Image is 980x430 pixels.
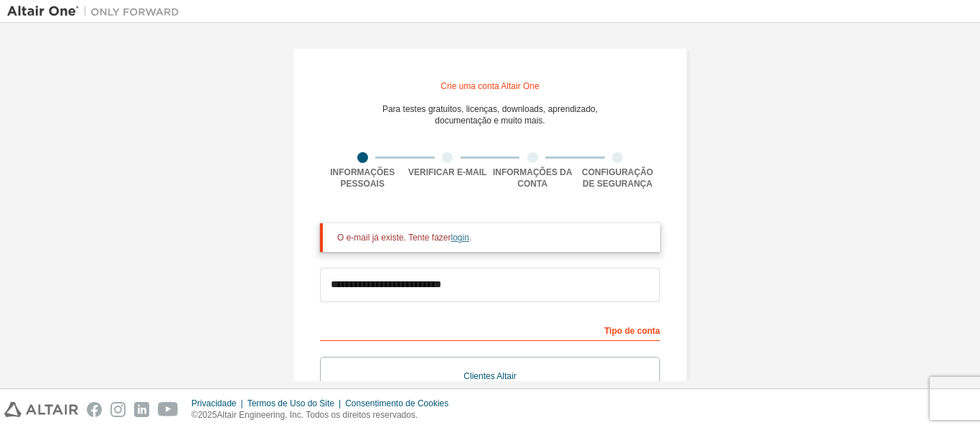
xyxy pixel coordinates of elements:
font: Crie uma conta Altair One [440,81,539,91]
font: Altair Engineering, Inc. Todos os direitos reservados. [217,410,418,420]
img: youtube.svg [158,402,179,417]
font: Clientes Altair [463,371,516,381]
font: Informações pessoais [330,167,395,189]
font: O e-mail já existe. Tente fazer [337,233,451,243]
font: Termos de Uso do Site [248,398,334,408]
font: Tipo de conta [604,326,660,336]
img: altair_logo.svg [4,402,78,417]
img: linkedin.svg [134,402,149,417]
img: instagram.svg [110,402,126,417]
font: Para testes gratuitos, licenças, downloads, aprendizado, [382,104,598,114]
img: facebook.svg [87,402,102,417]
font: . [469,233,471,243]
font: 2025 [198,410,217,420]
font: Informações da conta [493,167,573,189]
font: Verificar e-mail [408,167,486,177]
font: Privacidade [192,398,237,408]
font: © [192,410,198,420]
font: Configuração de segurança [582,167,653,189]
a: login [451,233,469,243]
font: Consentimento de Cookies [345,398,448,408]
font: documentação e muito mais. [435,116,545,126]
img: Altair Um [7,4,187,19]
